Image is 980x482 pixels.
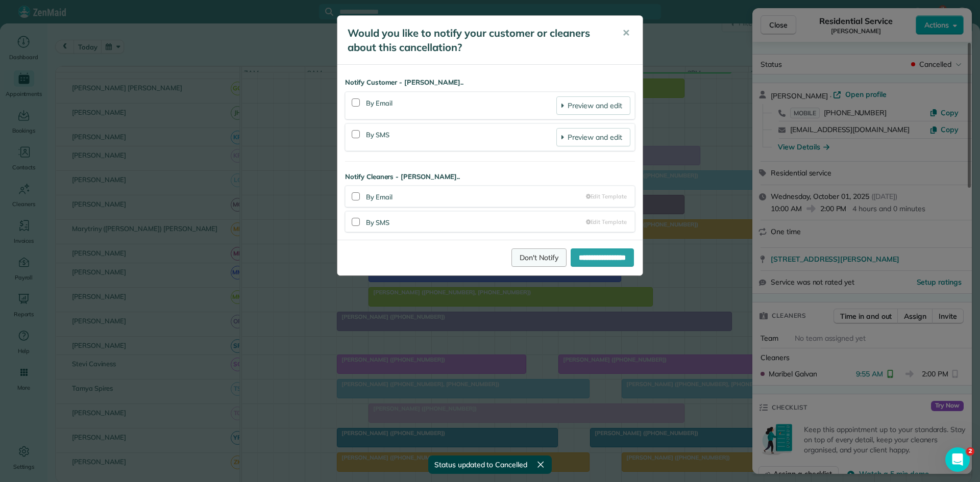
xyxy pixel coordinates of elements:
h5: Would you like to notify your customer or cleaners about this cancellation? [348,26,608,55]
span: Status updated to Cancelled [434,460,527,470]
a: Preview and edit [556,128,630,146]
strong: Notify Cleaners - [PERSON_NAME].. [345,172,635,182]
a: Preview and edit [556,96,630,115]
a: Don't Notify [511,248,567,267]
div: By Email [366,96,556,115]
a: Edit Template [586,192,627,201]
div: By Email [366,190,586,202]
iframe: Intercom live chat [945,447,970,472]
div: By SMS [366,128,556,146]
span: ✕ [622,27,630,39]
strong: Notify Customer - [PERSON_NAME].. [345,78,635,88]
div: By SMS [366,216,586,228]
span: 2 [966,447,974,455]
a: Edit Template [586,218,627,226]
